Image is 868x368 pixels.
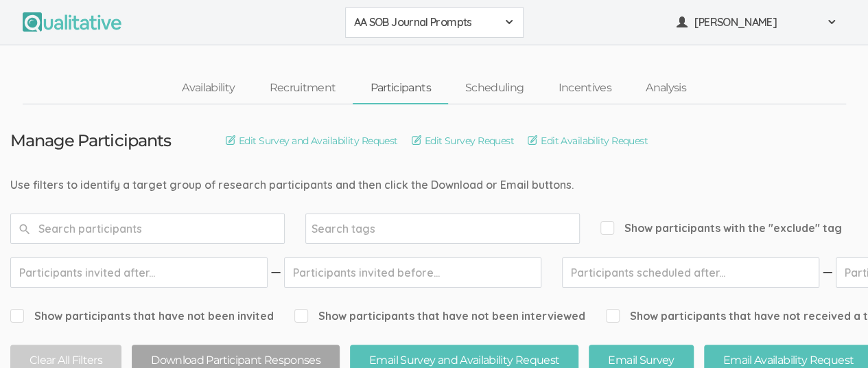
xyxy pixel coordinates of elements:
span: AA SOB Journal Prompts [354,14,497,30]
img: dash.svg [269,257,283,288]
span: [PERSON_NAME] [694,14,818,30]
a: Recruitment [252,73,353,103]
a: Analysis [629,73,703,103]
a: Edit Availability Request [528,133,648,148]
button: [PERSON_NAME] [668,7,846,38]
input: Search tags [312,220,397,238]
button: AA SOB Journal Prompts [345,7,524,38]
img: dash.svg [821,257,834,288]
a: Edit Survey Request [412,133,514,148]
img: Qualitative [23,12,121,32]
a: Participants [353,73,447,103]
input: Participants invited before... [284,257,541,288]
a: Edit Survey and Availability Request [226,133,398,148]
span: Show participants that have not been invited [10,308,274,324]
iframe: Chat Widget [799,302,868,368]
input: Participants scheduled after... [562,257,819,288]
a: Availability [165,73,252,103]
input: Search participants [10,214,285,244]
span: Show participants with the "exclude" tag [600,220,842,236]
a: Scheduling [448,73,541,103]
h3: Manage Participants [10,132,171,150]
input: Participants invited after... [10,257,268,288]
span: Show participants that have not been interviewed [294,308,585,324]
a: Incentives [541,73,629,103]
